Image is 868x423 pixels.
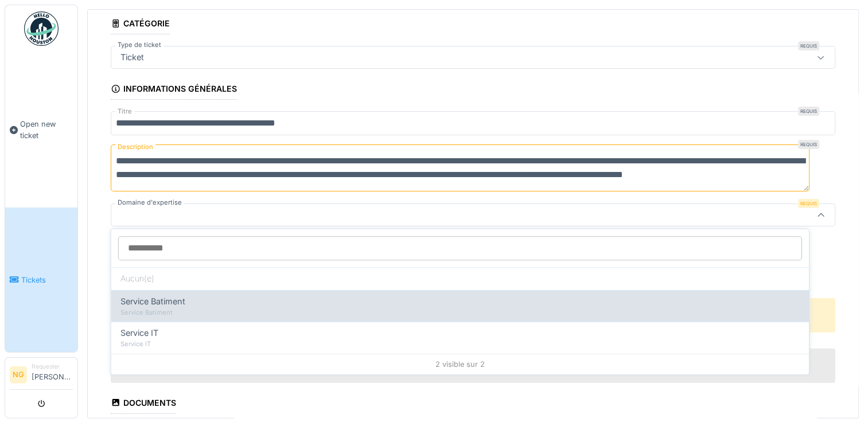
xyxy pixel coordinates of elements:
[111,394,176,414] div: Documents
[120,308,800,318] div: Service Batiment
[115,107,134,116] label: Titre
[798,41,819,50] div: Requis
[10,362,73,390] a: NG Requester[PERSON_NAME]
[32,362,73,387] li: [PERSON_NAME]
[10,366,27,383] li: NG
[111,80,237,100] div: Informations générales
[116,51,149,64] div: Ticket
[32,362,73,371] div: Requester
[5,52,77,207] a: Open new ticket
[115,40,164,50] label: Type de ticket
[115,140,155,154] label: Description
[24,11,59,46] img: Badge_color-CXgf-gQk.svg
[115,198,184,207] label: Domaine d'expertise
[21,275,73,285] span: Tickets
[111,15,170,34] div: Catégorie
[798,199,819,208] div: Requis
[120,339,800,349] div: Service IT
[5,207,77,352] a: Tickets
[111,267,809,290] div: Aucun(e)
[111,354,809,374] div: 2 visible sur 2
[120,295,185,308] span: Service Batiment
[798,107,819,116] div: Requis
[798,140,819,149] div: Requis
[20,119,73,140] span: Open new ticket
[120,327,158,340] span: Service IT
